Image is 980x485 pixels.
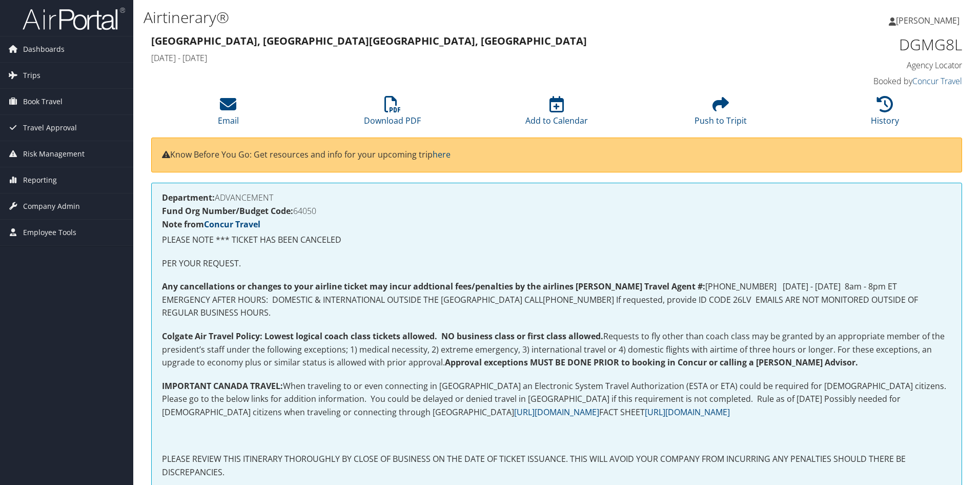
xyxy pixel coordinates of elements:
a: History [871,102,899,126]
h4: 64050 [162,207,951,215]
img: airportal-logo.png [23,7,125,31]
strong: Colgate Air Travel Policy: Lowest logical coach class tickets allowed. NO business class or first... [162,331,603,342]
span: Reporting [23,167,57,193]
h4: [DATE] - [DATE] [151,52,756,64]
a: Concur Travel [204,219,260,230]
a: [URL][DOMAIN_NAME] [514,406,599,418]
a: Add to Calendar [525,102,588,126]
h1: Airtinerary® [144,7,695,28]
p: [PHONE_NUMBER] [DATE] - [DATE] 8am - 8pm ET EMERGENCY AFTER HOURS: DOMESTIC & INTERNATIONAL OUTSI... [162,280,951,320]
h4: Booked by [771,75,962,87]
strong: [GEOGRAPHIC_DATA], [GEOGRAPHIC_DATA] [GEOGRAPHIC_DATA], [GEOGRAPHIC_DATA] [151,34,587,48]
span: Trips [23,63,40,88]
strong: Any cancellations or changes to your airline ticket may incur addtional fees/penalties by the air... [162,281,574,292]
strong: [PERSON_NAME] Travel Agent #: [576,281,705,292]
span: Risk Management [23,141,85,167]
h4: ADVANCEMENT [162,193,951,202]
a: Concur Travel [912,75,962,87]
strong: Fund Org Number/Budget Code: [162,205,293,217]
p: When traveling to or even connecting in [GEOGRAPHIC_DATA] an Electronic System Travel Authorizati... [162,380,951,419]
p: PLEASE NOTE *** TICKET HAS BEEN CANCELED [162,234,951,247]
h1: DGMG8L [771,34,962,55]
a: Download PDF [364,102,421,126]
a: Email [218,102,239,126]
span: Travel Approval [23,115,77,141]
strong: IMPORTANT CANADA TRAVEL: [162,380,283,392]
h4: Agency Locator [771,60,962,71]
span: Book Travel [23,89,63,114]
p: Know Before You Go: Get resources and info for your upcoming trip [162,148,951,162]
a: here [433,149,451,160]
p: PLEASE REVIEW THIS ITINERARY THOROUGHLY BY CLOSE OF BUSINESS ON THE DATE OF TICKET ISSUANCE. THIS... [162,453,951,479]
span: Company Admin [23,193,80,219]
a: Push to Tripit [695,102,747,126]
span: Employee Tools [23,220,76,245]
span: Dashboards [23,36,65,62]
a: [URL][DOMAIN_NAME] [645,406,730,418]
span: [PERSON_NAME] [896,15,959,26]
strong: Note from [162,219,260,230]
a: [PERSON_NAME] [889,5,970,36]
strong: Department: [162,192,215,203]
strong: Approval exceptions MUST BE DONE PRIOR to booking in Concur or calling a [PERSON_NAME] Advisor. [445,357,858,368]
p: PER YOUR REQUEST. [162,257,951,270]
p: Requests to fly other than coach class may be granted by an appropriate member of the president’s... [162,330,951,370]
